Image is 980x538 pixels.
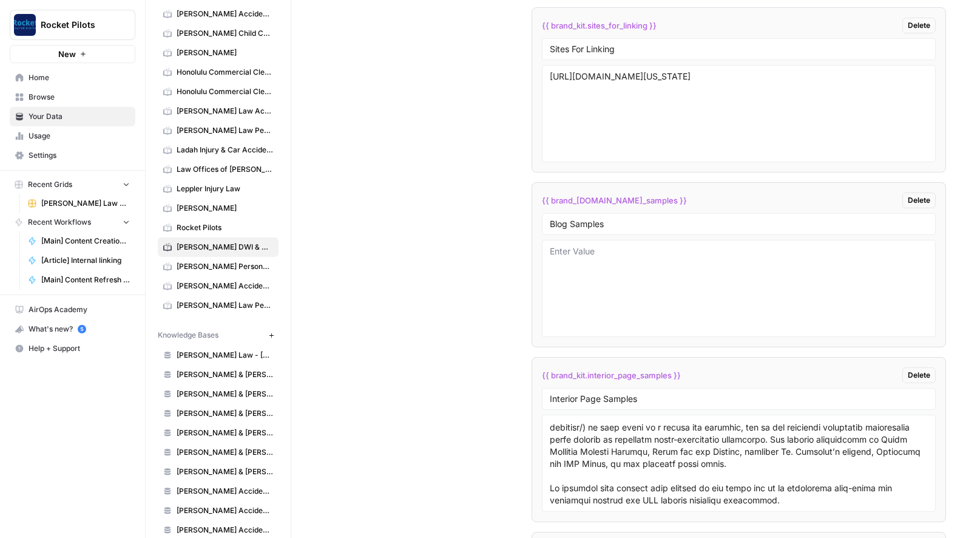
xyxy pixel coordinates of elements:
[177,261,273,272] span: [PERSON_NAME] Personal Injury & Car Accident Lawyer
[902,367,936,383] button: Delete
[902,18,936,33] button: Delete
[158,257,279,276] a: [PERSON_NAME] Personal Injury & Car Accident Lawyer
[158,43,279,63] a: [PERSON_NAME]
[29,343,130,354] span: Help + Support
[158,443,279,462] a: [PERSON_NAME] & [PERSON_NAME]
[41,236,130,247] span: [Main] Content Creation Brief
[29,72,130,83] span: Home
[177,203,273,214] span: [PERSON_NAME]
[158,101,279,121] a: [PERSON_NAME] Law Accident Attorneys
[158,330,218,341] span: Knowledge Bases
[22,251,135,270] a: [Article] Internal linking
[10,319,135,339] button: What's new? 5
[29,304,130,315] span: AirOps Academy
[158,462,279,482] a: [PERSON_NAME] & [PERSON_NAME] - [GEOGRAPHIC_DATA][PERSON_NAME]
[10,107,135,126] a: Your Data
[10,320,135,338] div: What's new?
[158,276,279,296] a: [PERSON_NAME] Accident Attorneys
[10,175,135,194] button: Recent Grids
[177,525,273,536] span: [PERSON_NAME] Accident Attorneys - [GEOGRAPHIC_DATA]
[177,466,273,477] span: [PERSON_NAME] & [PERSON_NAME] - [GEOGRAPHIC_DATA][PERSON_NAME]
[10,300,135,319] a: AirOps Academy
[158,346,279,365] a: [PERSON_NAME] Law - [GEOGRAPHIC_DATA]
[10,213,135,231] button: Recent Workflows
[10,146,135,165] a: Settings
[22,270,135,290] a: [Main] Content Refresh Article
[177,447,273,458] span: [PERSON_NAME] & [PERSON_NAME]
[177,408,273,419] span: [PERSON_NAME] & [PERSON_NAME] - JC
[41,198,130,209] span: [PERSON_NAME] Law Personal Injury & Car Accident Lawyers
[158,501,279,520] a: [PERSON_NAME] Accident Attorneys - League City
[158,296,279,315] a: [PERSON_NAME] Law Personal Injury & Car Accident Lawyers
[29,150,130,161] span: Settings
[177,28,273,39] span: [PERSON_NAME] Child Custody & Divorce Attorneys
[177,67,273,78] span: Honolulu Commercial Cleaning
[542,369,681,381] span: {{ brand_kit.interior_page_samples }}
[158,179,279,199] a: Leppler Injury Law
[177,505,273,516] span: [PERSON_NAME] Accident Attorneys - League City
[10,126,135,146] a: Usage
[158,160,279,179] a: Law Offices of [PERSON_NAME]
[41,255,130,266] span: [Article] Internal linking
[550,44,928,55] input: Variable Name
[550,420,928,506] textarea: # Lorem Ipsumd Sitamet Co a Elits Doeiusm Temporin Ut Labor, etdol magnaal en admini veniamq no e...
[28,179,72,190] span: Recent Grids
[542,19,657,32] span: {{ brand_kit.sites_for_linking }}
[177,106,273,117] span: [PERSON_NAME] Law Accident Attorneys
[29,131,130,141] span: Usage
[177,86,273,97] span: Honolulu Commercial Cleaning
[10,45,135,63] button: New
[29,92,130,103] span: Browse
[10,339,135,358] button: Help + Support
[908,20,930,31] span: Delete
[158,121,279,140] a: [PERSON_NAME] Law Personal Injury & Car Accident Lawyer
[58,48,76,60] span: New
[158,4,279,24] a: [PERSON_NAME] Accident Attorneys
[908,195,930,206] span: Delete
[177,222,273,233] span: Rocket Pilots
[902,192,936,208] button: Delete
[158,218,279,237] a: Rocket Pilots
[177,125,273,136] span: [PERSON_NAME] Law Personal Injury & Car Accident Lawyer
[158,423,279,443] a: [PERSON_NAME] & [PERSON_NAME] - [US_STATE]
[177,145,273,155] span: Ladah Injury & Car Accident Lawyers [GEOGRAPHIC_DATA]
[177,242,273,253] span: [PERSON_NAME] DWI & Criminal Defense Lawyers
[22,194,135,213] a: [PERSON_NAME] Law Personal Injury & Car Accident Lawyers
[158,384,279,404] a: [PERSON_NAME] & [PERSON_NAME] - Independence
[158,199,279,218] a: [PERSON_NAME]
[10,68,135,87] a: Home
[28,217,91,228] span: Recent Workflows
[177,47,273,58] span: [PERSON_NAME]
[10,87,135,107] a: Browse
[158,24,279,43] a: [PERSON_NAME] Child Custody & Divorce Attorneys
[177,183,273,194] span: Leppler Injury Law
[41,274,130,285] span: [Main] Content Refresh Article
[177,164,273,175] span: Law Offices of [PERSON_NAME]
[158,140,279,160] a: Ladah Injury & Car Accident Lawyers [GEOGRAPHIC_DATA]
[177,350,273,361] span: [PERSON_NAME] Law - [GEOGRAPHIC_DATA]
[177,281,273,291] span: [PERSON_NAME] Accident Attorneys
[158,63,279,82] a: Honolulu Commercial Cleaning
[177,427,273,438] span: [PERSON_NAME] & [PERSON_NAME] - [US_STATE]
[10,10,135,40] button: Workspace: Rocket Pilots
[542,194,687,206] span: {{ brand_[DOMAIN_NAME]_samples }}
[29,111,130,122] span: Your Data
[158,482,279,501] a: [PERSON_NAME] Accident Attorneys - [GEOGRAPHIC_DATA]
[78,325,86,333] a: 5
[158,365,279,384] a: [PERSON_NAME] & [PERSON_NAME] - Florissant
[158,237,279,257] a: [PERSON_NAME] DWI & Criminal Defense Lawyers
[908,370,930,381] span: Delete
[22,231,135,251] a: [Main] Content Creation Brief
[41,19,114,31] span: Rocket Pilots
[177,369,273,380] span: [PERSON_NAME] & [PERSON_NAME] - Florissant
[177,389,273,400] span: [PERSON_NAME] & [PERSON_NAME] - Independence
[14,14,36,36] img: Rocket Pilots Logo
[550,219,928,230] input: Variable Name
[177,300,273,311] span: [PERSON_NAME] Law Personal Injury & Car Accident Lawyers
[550,70,928,157] textarea: [URL][DOMAIN_NAME][US_STATE]
[158,404,279,423] a: [PERSON_NAME] & [PERSON_NAME] - JC
[158,82,279,101] a: Honolulu Commercial Cleaning
[80,326,83,332] text: 5
[550,393,928,404] input: Variable Name
[177,486,273,497] span: [PERSON_NAME] Accident Attorneys - [GEOGRAPHIC_DATA]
